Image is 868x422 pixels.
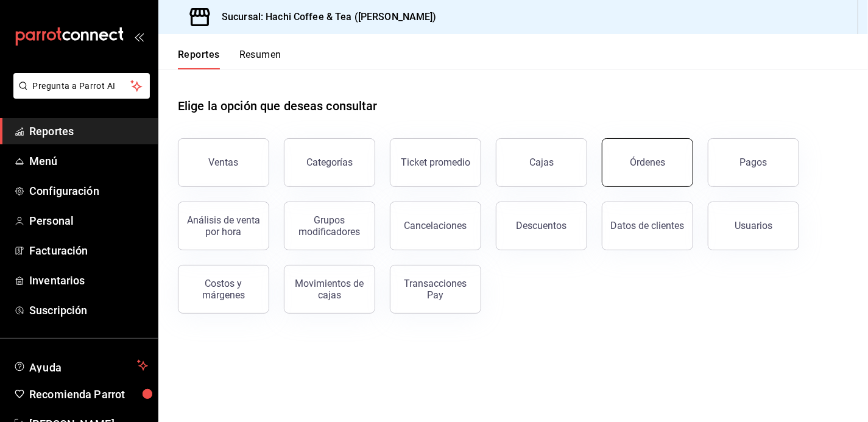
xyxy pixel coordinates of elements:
button: Cajas [496,138,587,187]
button: Órdenes [602,138,693,187]
span: Facturación [29,242,148,259]
span: Configuración [29,183,148,199]
span: Suscripción [29,302,148,318]
span: Menú [29,153,148,169]
div: Cajas [529,156,554,168]
span: Ayuda [29,358,132,373]
div: Órdenes [630,156,665,168]
button: Análisis de venta por hora [178,202,269,250]
button: Categorías [284,138,375,187]
button: Datos de clientes [602,202,693,250]
button: Costos y márgenes [178,265,269,314]
button: Ticket promedio [390,138,481,187]
h3: Sucursal: Hachi Coffee & Tea ([PERSON_NAME]) [212,10,437,24]
span: Inventarios [29,272,148,289]
a: Pregunta a Parrot AI [9,88,150,101]
h1: Elige la opción que deseas consultar [178,97,378,115]
button: Movimientos de cajas [284,265,375,314]
div: Cancelaciones [404,220,467,231]
div: Datos de clientes [611,220,685,231]
button: Reportes [178,49,220,69]
div: Transacciones Pay [398,278,473,301]
div: Pagos [740,156,767,168]
button: Grupos modificadores [284,202,375,250]
span: Recomienda Parrot [29,386,148,403]
button: Pregunta a Parrot AI [13,73,150,99]
div: Descuentos [517,220,567,231]
button: Pagos [708,138,799,187]
span: Personal [29,213,148,229]
div: Costos y márgenes [186,278,261,301]
button: Usuarios [708,202,799,250]
div: Ventas [209,156,239,168]
div: Usuarios [735,220,772,231]
button: Transacciones Pay [390,265,481,314]
div: navigation tabs [178,49,281,69]
div: Análisis de venta por hora [186,214,261,237]
span: Pregunta a Parrot AI [33,80,131,93]
button: Descuentos [496,202,587,250]
button: Resumen [239,49,281,69]
div: Grupos modificadores [292,214,367,237]
div: Ticket promedio [401,156,470,168]
button: Ventas [178,138,269,187]
button: Cancelaciones [390,202,481,250]
div: Movimientos de cajas [292,278,367,301]
div: Categorías [306,156,353,168]
button: open_drawer_menu [134,32,144,41]
span: Reportes [29,123,148,139]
